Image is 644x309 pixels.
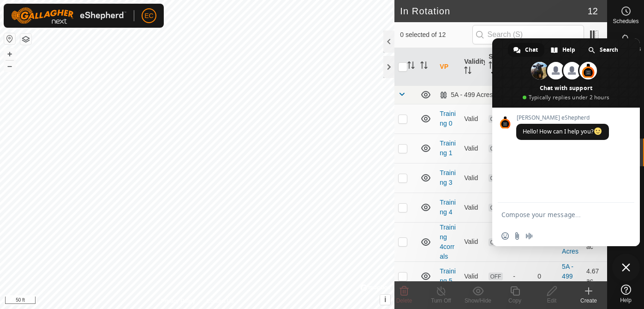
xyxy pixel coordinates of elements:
[513,272,530,281] div: -
[396,297,412,304] span: Delete
[525,232,533,240] span: Audio message
[11,7,126,24] img: Gallagher Logo
[400,30,472,40] span: 0 selected of 12
[545,43,582,57] div: Help
[612,254,640,281] div: Close chat
[516,115,609,121] span: [PERSON_NAME] eShepherd
[460,193,485,222] td: Valid
[459,297,496,305] div: Show/Hide
[460,222,485,261] td: Valid
[489,145,502,152] span: OFF
[489,204,502,212] span: OFF
[600,43,618,57] span: Search
[4,61,15,72] button: –
[144,11,153,21] span: EC
[534,261,558,291] td: 0
[460,48,485,86] th: Validity
[513,232,521,240] span: Send a file
[436,48,460,86] th: VP
[4,48,15,60] button: +
[161,297,196,305] a: Privacy Policy
[440,267,456,285] a: Training 5
[489,174,502,182] span: OFF
[489,238,502,246] span: OFF
[206,297,233,305] a: Contact Us
[460,261,485,291] td: Valid
[440,169,456,186] a: Training 3
[588,4,598,18] span: 12
[460,104,485,133] td: Valid
[501,232,509,240] span: Insert an emoji
[440,110,456,127] a: Training 0
[496,297,533,305] div: Copy
[570,297,607,305] div: Create
[400,6,587,17] h2: In Rotation
[440,199,456,216] a: Training 4
[485,48,509,86] th: Status
[20,34,31,45] button: Map Layers
[460,163,485,193] td: Valid
[523,127,602,135] span: Hello! How can I help you?
[608,281,644,307] a: Help
[380,295,390,305] button: i
[460,133,485,163] td: Valid
[562,263,578,290] a: 5A - 499 Acres
[440,139,456,157] a: Training 1
[501,211,610,219] textarea: Compose your message...
[407,63,415,70] p-sorticon: Activate to sort
[384,296,386,303] span: i
[489,273,502,280] span: OFF
[525,43,538,57] span: Chat
[4,33,15,44] button: Reset Map
[533,297,570,305] div: Edit
[613,18,638,24] span: Schedules
[489,115,502,123] span: OFF
[464,68,471,75] p-sorticon: Activate to sort
[472,25,584,44] input: Search (S)
[440,91,525,99] div: 5A - 499 Acres
[420,63,428,70] p-sorticon: Activate to sort
[583,43,625,57] div: Search
[620,297,632,303] span: Help
[489,63,496,70] p-sorticon: Activate to sort
[440,224,456,260] a: Training 4corrals
[508,43,544,57] div: Chat
[562,43,575,57] span: Help
[583,261,607,291] td: 4.67 ac
[423,297,459,305] div: Turn Off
